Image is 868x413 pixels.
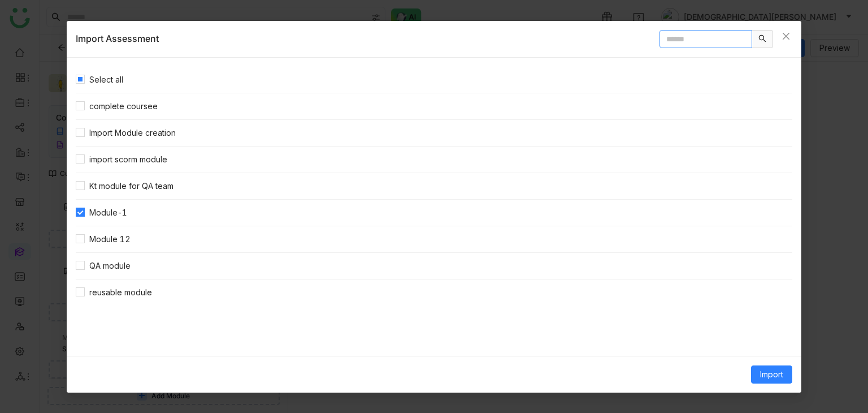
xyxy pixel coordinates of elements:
[85,260,135,272] span: QA module
[76,32,159,46] div: Import Assessment
[85,286,157,299] span: reusable module
[85,100,162,113] span: complete coursee
[85,180,178,192] span: Kt module for QA team
[85,153,172,166] span: import scorm module
[85,206,132,219] span: Module-1
[85,74,128,86] span: Select all
[85,127,180,139] span: Import Module creation
[85,233,135,246] span: Module 12
[760,368,783,381] span: Import
[751,365,792,384] button: Import
[771,21,801,51] button: Close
